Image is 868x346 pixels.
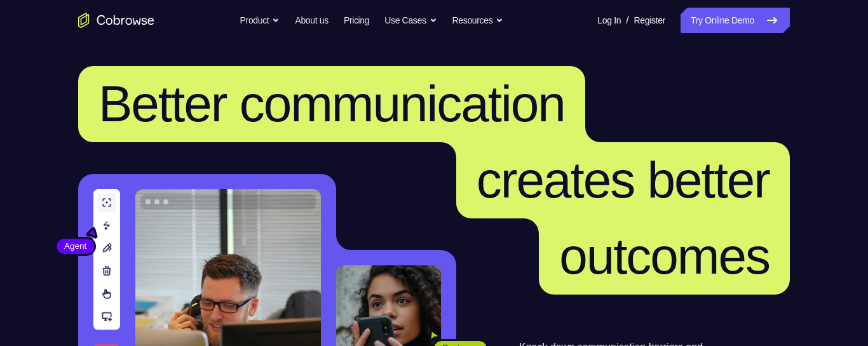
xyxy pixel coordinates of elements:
span: Better communication [98,76,565,132]
a: Log In [597,8,621,33]
a: Pricing [344,8,369,33]
a: Register [634,8,665,33]
span: outcomes [559,228,770,284]
span: creates better [477,152,770,208]
a: Go to the home page [78,13,154,28]
a: Try Online Demo [681,8,790,33]
a: About us [295,8,328,33]
button: Resources [452,8,504,33]
span: / [626,13,628,28]
button: Use Cases [384,8,437,33]
button: Product [240,8,280,33]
